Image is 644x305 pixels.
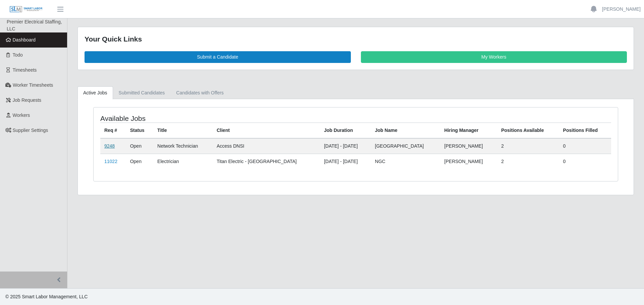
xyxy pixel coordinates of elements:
[113,86,171,99] a: Submitted Candidates
[320,123,371,138] th: Job Duration
[13,128,48,133] span: Supplier Settings
[320,138,371,154] td: [DATE] - [DATE]
[213,123,320,138] th: Client
[13,97,42,103] span: Job Requests
[104,143,115,149] a: 9248
[104,159,117,164] a: 11022
[170,86,229,99] a: Candidates with Offers
[13,67,37,73] span: Timesheets
[9,6,43,13] img: SLM Logo
[559,123,611,138] th: Positions Filled
[440,154,497,169] td: [PERSON_NAME]
[13,37,36,43] span: Dashboard
[497,123,559,138] th: Positions Available
[497,138,559,154] td: 2
[100,114,307,123] h4: Available Jobs
[13,52,23,58] span: Todo
[559,138,611,154] td: 0
[440,123,497,138] th: Hiring Manager
[440,138,497,154] td: [PERSON_NAME]
[77,86,113,99] a: Active Jobs
[153,123,213,138] th: Title
[371,123,440,138] th: Job Name
[7,19,62,31] span: Premier Electrical Staffing, LLC
[85,51,351,63] a: Submit a Candidate
[5,294,88,299] span: © 2025 Smart Labor Management, LLC
[371,138,440,154] td: [GEOGRAPHIC_DATA]
[126,138,153,154] td: Open
[153,154,213,169] td: Electrician
[13,112,30,118] span: Workers
[100,123,126,138] th: Req #
[361,51,627,63] a: My Workers
[153,138,213,154] td: Network Technician
[559,154,611,169] td: 0
[126,154,153,169] td: Open
[213,154,320,169] td: Titan Electric - [GEOGRAPHIC_DATA]
[320,154,371,169] td: [DATE] - [DATE]
[213,138,320,154] td: Access DNSI
[602,6,641,13] a: [PERSON_NAME]
[13,82,53,88] span: Worker Timesheets
[497,154,559,169] td: 2
[371,154,440,169] td: NGC
[126,123,153,138] th: Status
[85,34,627,45] div: Your Quick Links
